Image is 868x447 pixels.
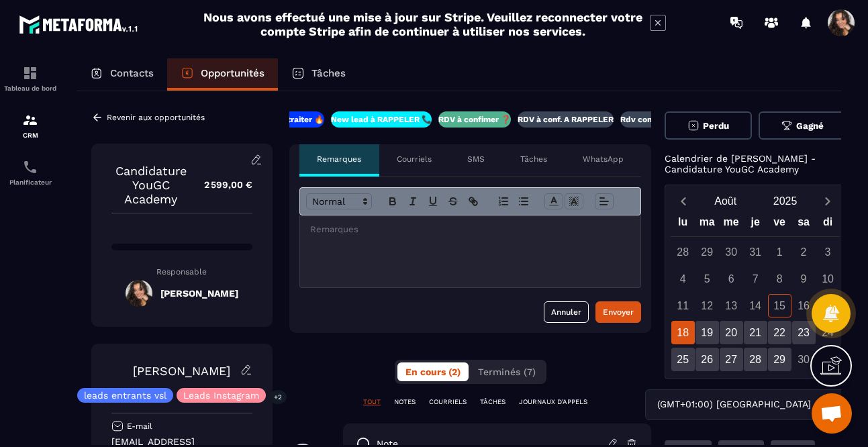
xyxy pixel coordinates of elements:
span: Terminés (7) [478,366,536,377]
div: 28 [744,348,767,371]
p: COURRIELS [429,397,467,407]
div: 19 [695,321,719,344]
p: Courriels [397,154,432,164]
div: Envoyer [603,305,634,319]
div: 1 [768,240,791,264]
p: Contacts [110,67,154,79]
span: En cours (2) [405,366,461,377]
button: Next month [815,192,840,210]
p: Leads Instagram [183,391,259,400]
p: WhatsApp [583,154,624,164]
div: 14 [744,294,767,317]
a: formationformationCRM [3,102,57,149]
div: 20 [720,321,743,344]
input: Search for option [814,397,824,412]
div: 25 [671,348,695,371]
div: 3 [816,240,840,264]
p: Calendrier de [PERSON_NAME] - Candidature YouGC Academy [665,153,846,175]
div: di [816,213,840,236]
h5: [PERSON_NAME] [160,288,238,299]
div: 23 [792,321,816,344]
h2: Nous avons effectué une mise à jour sur Stripe. Veuillez reconnecter votre compte Stripe afin de ... [203,10,643,38]
p: Tâches [520,154,547,164]
p: Planificateur [3,179,57,186]
div: 28 [671,240,695,264]
p: Tableau de bord [3,85,57,92]
div: 16 [792,294,816,317]
button: Previous month [671,192,695,210]
div: 12 [695,294,719,317]
button: Envoyer [595,301,641,323]
div: 11 [671,294,695,317]
a: schedulerschedulerPlanificateur [3,149,57,196]
div: 30 [720,240,743,264]
p: Opportunités [201,67,264,79]
p: RDV à confimer ❓ [438,114,511,125]
div: 13 [720,294,743,317]
p: Remarques [317,154,361,164]
span: (GMT+01:00) [GEOGRAPHIC_DATA] [654,397,814,412]
a: Opportunités [167,58,278,91]
button: Perdu [665,111,752,140]
div: sa [791,213,816,236]
p: E-mail [127,421,152,432]
button: Gagné [759,111,846,140]
p: leads entrants vsl [84,391,166,400]
div: 21 [744,321,767,344]
p: Tâches [311,67,346,79]
div: 29 [695,240,719,264]
p: CRM [3,132,57,139]
div: lu [671,213,695,236]
p: TOUT [363,397,381,407]
span: Gagné [796,121,824,131]
div: 30 [792,348,816,371]
div: 7 [744,267,767,291]
div: me [719,213,743,236]
div: je [743,213,767,236]
p: Responsable [111,267,252,277]
div: 29 [768,348,791,371]
div: 4 [671,267,695,291]
div: 8 [768,267,791,291]
div: Search for option [645,389,846,420]
p: Rdv confirmé ✅ [620,114,685,125]
div: 18 [671,321,695,344]
div: ma [695,213,719,236]
button: Open months overlay [695,189,755,213]
div: 22 [768,321,791,344]
img: formation [22,65,38,81]
a: [PERSON_NAME] [133,364,230,378]
p: 2 599,00 € [191,172,252,198]
button: Annuler [544,301,589,323]
div: 2 [792,240,816,264]
p: New lead à RAPPELER 📞 [331,114,432,125]
div: 15 [768,294,791,317]
div: 26 [695,348,719,371]
div: Calendar days [671,240,840,371]
div: ve [767,213,791,236]
img: scheduler [22,159,38,175]
p: NOTES [394,397,416,407]
p: JOURNAUX D'APPELS [519,397,587,407]
button: Open years overlay [755,189,815,213]
div: 27 [720,348,743,371]
span: Perdu [703,121,729,131]
div: 31 [744,240,767,264]
a: Tâches [278,58,359,91]
img: formation [22,112,38,128]
div: 5 [695,267,719,291]
button: Terminés (7) [470,362,544,381]
p: Candidature YouGC Academy [111,164,191,206]
p: SMS [467,154,485,164]
a: Ouvrir le chat [812,393,852,434]
a: formationformationTableau de bord [3,55,57,102]
p: TÂCHES [480,397,505,407]
div: 10 [816,267,840,291]
button: En cours (2) [397,362,469,381]
p: +2 [269,390,287,404]
p: Revenir aux opportunités [107,113,205,122]
div: 6 [720,267,743,291]
img: logo [19,12,140,36]
div: 9 [792,267,816,291]
a: Contacts [77,58,167,91]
